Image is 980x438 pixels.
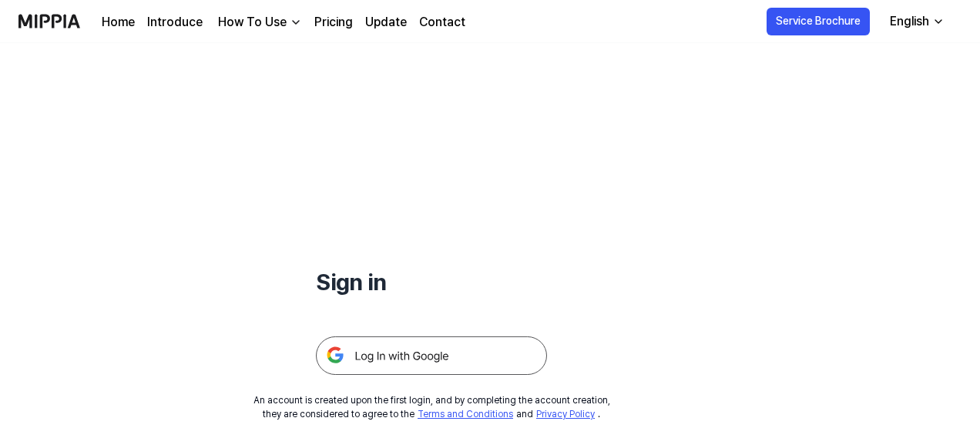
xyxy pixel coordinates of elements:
button: English [878,6,954,37]
h1: Sign in [316,265,547,299]
a: Pricing [314,13,353,32]
a: Home [102,13,135,32]
button: Service Brochure [767,8,870,35]
img: down [290,16,302,28]
div: English [887,12,932,31]
img: 구글 로그인 버튼 [316,336,547,375]
a: Update [365,13,407,32]
div: How To Use [215,13,290,32]
a: Contact [419,13,465,32]
a: Terms and Conditions [418,409,513,420]
button: How To Use [215,13,302,32]
a: Privacy Policy [536,409,595,420]
a: Introduce [147,13,203,32]
div: An account is created upon the first login, and by completing the account creation, they are cons... [253,393,610,421]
